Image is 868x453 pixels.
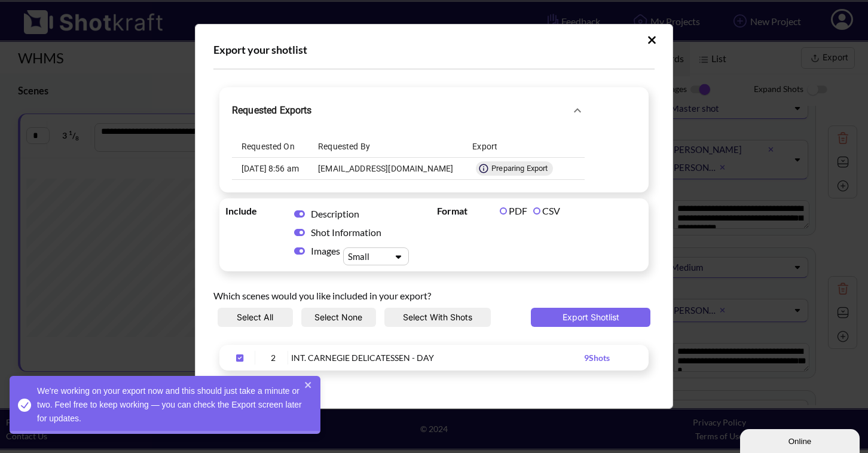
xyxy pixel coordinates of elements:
[195,24,673,409] div: Upload Script
[500,205,527,216] label: PDF
[487,163,552,175] span: Preparing Export
[533,205,560,216] label: CSV
[304,379,313,394] button: close
[437,204,497,217] span: Format
[384,308,491,327] button: Select With Shots
[308,158,463,180] td: [EMAIL_ADDRESS][DOMAIN_NAME]
[232,136,585,180] table: requested-exports
[311,227,381,238] span: Shot Information
[301,308,377,327] button: Select None
[311,208,359,219] span: Description
[531,308,650,327] button: Export Shotlist
[10,376,320,434] div: We're working on your export now and this should just take a minute or two. Feel free to keep wor...
[476,161,552,176] span: If your export takes longer than a minute, feel free to grab a coffee and check back later. You c...
[213,42,655,57] div: Export your shotlist
[232,158,308,180] td: [DATE] 8:56 am
[213,277,655,308] div: Which scenes would you like included in your export?
[308,136,463,158] th: Requested By
[232,102,312,119] h6: Requested Exports
[463,136,566,158] th: Export
[584,353,610,363] span: 9 Shots
[291,351,584,365] div: INT. CARNEGIE DELICATESSEN - DAY
[222,90,594,131] button: Requested Exports
[225,204,285,217] span: Include
[311,244,343,257] span: Images
[258,351,288,365] div: 2
[740,427,862,453] iframe: chat widget
[232,136,308,158] th: Requested On
[218,308,293,327] button: Select All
